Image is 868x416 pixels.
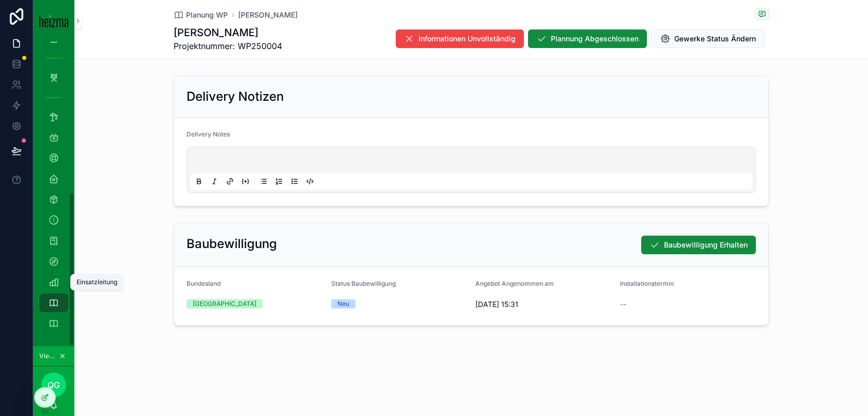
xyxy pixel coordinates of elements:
a: Planung WP [174,10,228,20]
span: [DATE] 15:31 [475,299,612,310]
span: -- [620,299,626,310]
span: Gewerke Status Ändern [674,34,756,44]
span: Installationstermin [620,280,674,287]
button: Baubewilligung Erhalten [641,236,756,254]
button: Informationen Unvollständig [396,29,524,48]
div: [GEOGRAPHIC_DATA] [193,299,256,309]
img: App logo [39,14,68,27]
span: Planung WP [186,10,228,20]
h2: Delivery Notizen [187,88,284,105]
span: Viewing as Qlirim [39,352,57,360]
button: Gewerke Status Ändern [651,29,765,48]
span: Status Baubewilligung [331,280,396,287]
span: Delivery Notes [187,130,230,138]
span: Informationen Unvollständig [419,34,516,44]
div: scrollable content [33,41,74,346]
span: Projektnummer: WP250004 [174,40,282,52]
button: Plannung Abgeschlossen [528,29,647,48]
span: Angebot Angenommen am [475,280,554,287]
div: Neu [337,299,349,309]
span: Baubewilligung Erhalten [664,240,748,250]
h2: Baubewilligung [187,236,277,252]
div: Einsatzleitung [76,278,117,286]
span: Bundesland [187,280,221,287]
a: [PERSON_NAME] [238,10,298,20]
span: QG [48,379,60,391]
span: Plannung Abgeschlossen [551,34,639,44]
h1: [PERSON_NAME] [174,25,282,40]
